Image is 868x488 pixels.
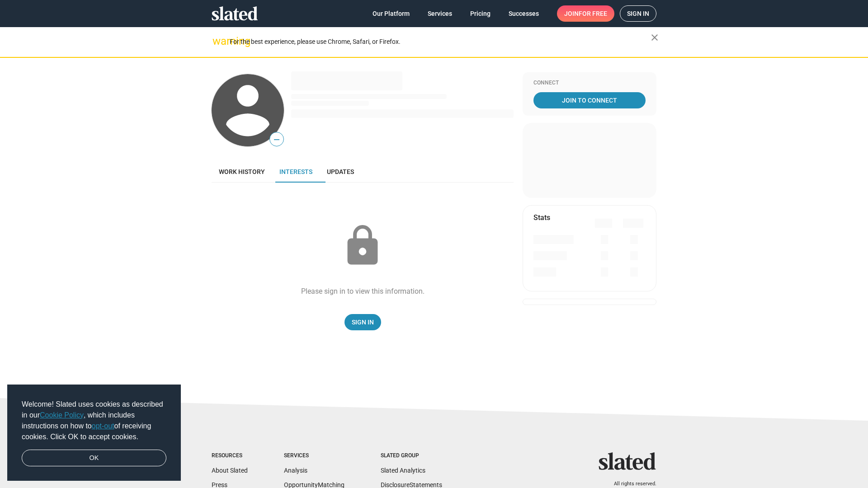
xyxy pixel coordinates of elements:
a: Sign in [620,5,656,22]
span: Successes [509,5,539,22]
a: opt-out [92,422,114,430]
a: Cookie Policy [40,411,84,419]
span: Join [564,5,607,22]
span: Services [428,5,452,22]
span: Interests [279,168,312,175]
div: cookieconsent [7,385,181,481]
span: Our Platform [373,5,410,22]
a: About Slated [212,467,248,474]
a: Updates [320,161,361,183]
span: for free [579,5,607,22]
mat-icon: close [649,32,660,43]
span: — [270,134,283,145]
span: Join To Connect [535,92,644,108]
a: Pricing [463,5,498,22]
a: Slated Analytics [381,467,425,474]
a: Joinfor free [557,5,614,22]
a: Services [420,5,459,22]
span: Welcome! Slated uses cookies as described in our , which includes instructions on how to of recei... [22,399,166,442]
div: For the best experience, please use Chrome, Safari, or Firefox. [230,36,651,48]
a: Join To Connect [533,92,646,108]
span: Work history [219,168,265,175]
mat-icon: warning [212,36,223,47]
a: Interests [272,161,320,183]
a: Our Platform [365,5,417,22]
mat-card-title: Stats [533,213,550,222]
div: Resources [212,452,248,460]
a: Successes [501,5,546,22]
span: Sign In [352,314,374,330]
a: Analysis [284,467,307,474]
a: Sign In [344,314,381,330]
span: Updates [327,168,354,175]
mat-icon: lock [340,223,385,268]
div: Please sign in to view this information. [301,286,425,296]
a: dismiss cookie message [22,450,166,467]
div: Slated Group [381,452,442,460]
div: Connect [533,80,646,87]
div: Services [284,452,344,460]
span: Sign in [627,6,649,21]
a: Work history [212,161,272,183]
span: Pricing [470,5,491,22]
